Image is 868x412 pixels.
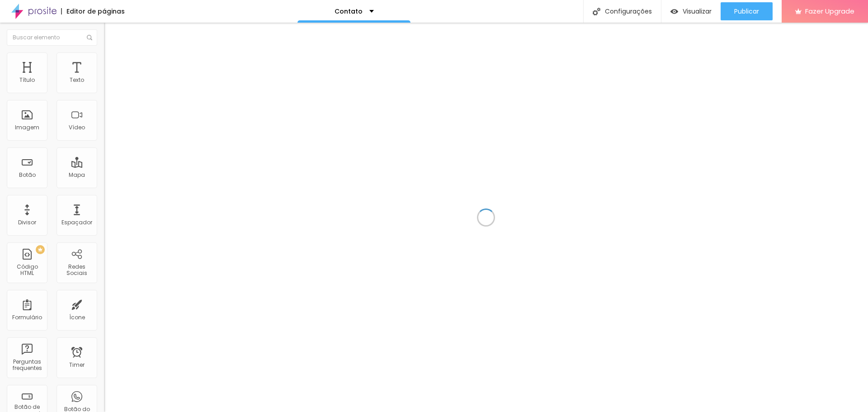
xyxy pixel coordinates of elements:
[670,8,678,15] img: view-1.svg
[69,172,85,178] div: Mapa
[805,7,854,15] span: Fazer Upgrade
[9,264,45,277] div: Código HTML
[61,8,125,14] div: Editor de páginas
[61,219,92,226] div: Espaçador
[9,359,45,372] div: Perguntas frequentes
[59,264,94,277] div: Redes Sociais
[661,2,721,20] button: Visualizar
[18,219,36,226] div: Divisor
[12,314,42,321] div: Formulário
[7,29,97,46] input: Buscar elemento
[70,77,84,83] div: Texto
[19,77,35,83] div: Título
[683,8,712,15] span: Visualizar
[87,35,92,40] img: Icone
[15,124,39,131] div: Imagem
[734,8,759,15] span: Publicar
[593,8,600,15] img: Icone
[721,2,773,20] button: Publicar
[335,8,363,14] p: Contato
[69,362,85,368] div: Timer
[19,172,36,178] div: Botão
[69,314,85,321] div: Ícone
[69,124,85,131] div: Vídeo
